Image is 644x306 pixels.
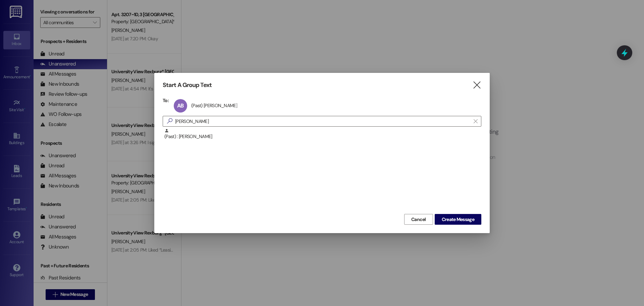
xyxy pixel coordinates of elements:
[472,82,481,89] i: 
[404,214,433,225] button: Cancel
[164,118,175,125] i: 
[163,97,169,103] h3: To:
[474,119,477,124] i: 
[175,117,470,126] input: Search for any contact or apartment
[163,81,212,89] h3: Start A Group Text
[411,216,426,223] span: Cancel
[435,214,481,225] button: Create Message
[470,116,481,126] button: Clear text
[177,102,183,109] span: AB
[442,216,474,223] span: Create Message
[191,102,237,108] div: (Past) [PERSON_NAME]
[164,128,481,140] div: (Past) : [PERSON_NAME]
[163,128,481,145] div: (Past) : [PERSON_NAME]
